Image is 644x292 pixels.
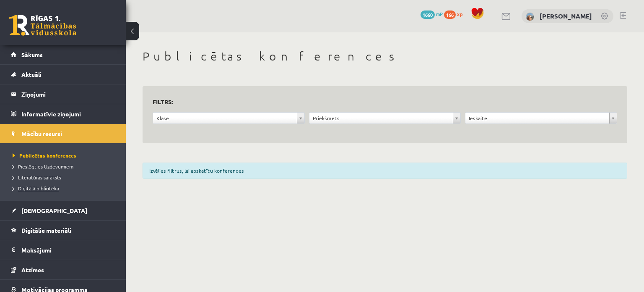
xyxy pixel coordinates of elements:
[13,185,59,192] span: Digitālā bibliotēka
[465,113,617,124] a: Ieskaite
[421,11,443,17] a: 1660 mP
[13,152,117,159] a: Publicētas konferences
[21,130,62,137] span: Mācību resursi
[21,84,115,104] legend: Ziņojumi
[11,104,115,124] a: Informatīvie ziņojumi
[13,163,117,170] a: Pieslēgties Uzdevumiem
[444,11,467,17] a: 166 xp
[156,113,293,124] span: Klase
[11,45,115,64] a: Sākums
[21,51,43,58] span: Sākums
[143,49,627,63] h1: Publicētas konferences
[436,11,443,17] span: mP
[444,11,456,19] span: 166
[11,260,115,279] a: Atzīmes
[21,207,87,214] span: [DEMOGRAPHIC_DATA]
[153,113,304,124] a: Klase
[9,15,76,36] a: Rīgas 1. Tālmācības vidusskola
[457,11,462,17] span: xp
[13,174,61,181] span: Literatūras saraksts
[13,184,117,192] a: Digitālā bibliotēka
[21,104,115,124] legend: Informatīvie ziņojumi
[13,174,117,181] a: Literatūras saraksts
[11,65,115,84] a: Aktuāli
[11,84,115,104] a: Ziņojumi
[153,96,607,108] h3: Filtrs:
[21,71,42,78] span: Aktuāli
[526,13,534,21] img: Ilze Behmane-Bergmane
[13,163,73,170] span: Pieslēgties Uzdevumiem
[21,266,44,274] span: Atzīmes
[421,11,435,19] span: 1660
[21,226,71,234] span: Digitālie materiāli
[13,152,76,159] span: Publicētas konferences
[11,201,115,220] a: [DEMOGRAPHIC_DATA]
[540,12,592,20] a: [PERSON_NAME]
[309,113,461,124] a: Priekšmets
[11,240,115,260] a: Maksājumi
[469,113,606,124] span: Ieskaite
[313,113,450,124] span: Priekšmets
[21,240,115,260] legend: Maksājumi
[11,124,115,143] a: Mācību resursi
[143,163,627,179] div: Izvēlies filtrus, lai apskatītu konferences
[11,221,115,240] a: Digitālie materiāli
